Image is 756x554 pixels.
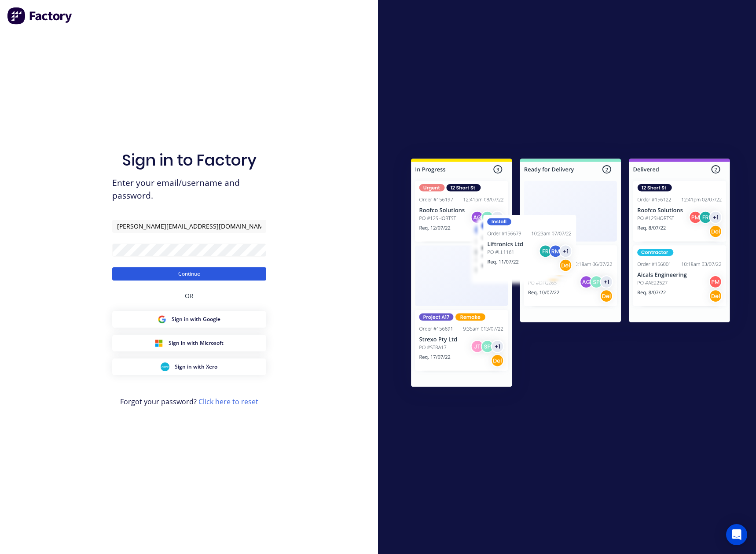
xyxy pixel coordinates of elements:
img: Sign in [392,141,749,408]
span: Sign in with Xero [175,363,217,371]
a: Click here to reset [198,397,258,406]
span: Enter your email/username and password. [112,177,266,202]
button: Continue [112,267,266,281]
button: Microsoft Sign inSign in with Microsoft [112,335,266,351]
button: Google Sign inSign in with Google [112,311,266,328]
span: Sign in with Microsoft [169,339,224,347]
img: Factory [7,7,73,25]
img: Xero Sign in [161,362,169,371]
div: OR [185,281,194,311]
span: Sign in with Google [172,315,220,323]
img: Microsoft Sign in [154,339,163,347]
input: Email/Username [112,220,266,233]
span: Forgot your password? [120,396,258,407]
img: Google Sign in [158,315,166,324]
button: Xero Sign inSign in with Xero [112,358,266,375]
h1: Sign in to Factory [122,151,257,170]
div: Open Intercom Messenger [726,524,747,545]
